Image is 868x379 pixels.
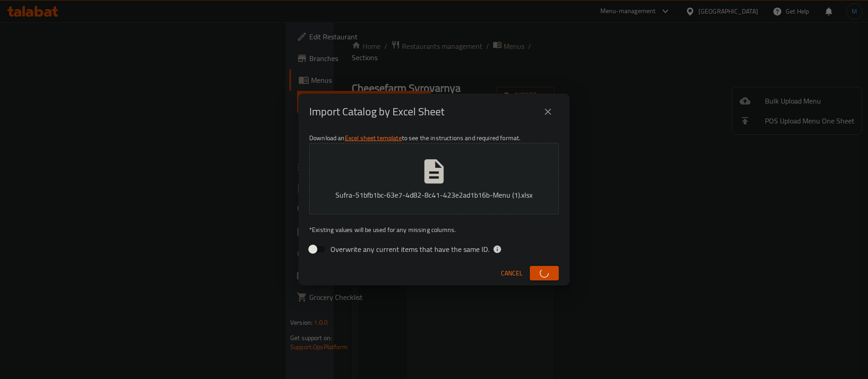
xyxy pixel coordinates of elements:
button: Sufra-51bfb1bc-63e7-4d82-8c41-423e2ad1b16b-Menu (1).xlsx [309,143,559,214]
svg: If the overwrite option isn't selected, then the items that match an existing ID will be ignored ... [493,245,502,254]
span: Overwrite any current items that have the same ID. [330,244,489,255]
p: Existing values will be used for any missing columns. [309,225,559,234]
button: Cancel [497,265,526,282]
a: Excel sheet template [345,132,402,144]
button: close [537,101,559,123]
h2: Import Catalog by Excel Sheet [309,104,444,119]
span: Cancel [501,268,523,279]
p: Sufra-51bfb1bc-63e7-4d82-8c41-423e2ad1b16b-Menu (1).xlsx [323,189,545,200]
div: Download an to see the instructions and required format. [298,130,570,261]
